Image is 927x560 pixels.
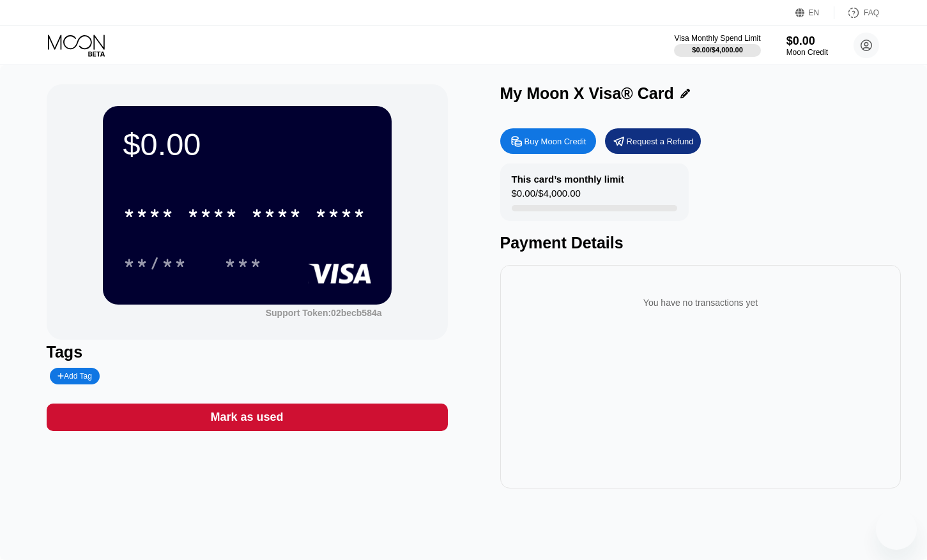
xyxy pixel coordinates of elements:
div: Support Token: 02becb584a [266,308,382,318]
div: My Moon X Visa® Card [500,84,674,103]
div: Visa Monthly Spend Limit [674,34,760,43]
div: $0.00Moon Credit [786,34,828,57]
div: Payment Details [500,234,901,252]
div: Request a Refund [627,136,694,147]
div: Tags [47,343,448,361]
div: Mark as used [47,404,448,431]
div: EN [795,6,834,19]
div: EN [809,8,820,17]
div: You have no transactions yet [510,285,891,321]
div: FAQ [864,8,879,17]
div: $0.00 / $4,000.00 [692,46,743,54]
div: Request a Refund [605,128,701,154]
div: Add Tag [50,368,100,384]
div: Visa Monthly Spend Limit$0.00/$4,000.00 [674,34,760,57]
div: Support Token:02becb584a [266,308,382,318]
div: Add Tag [57,372,92,381]
div: FAQ [834,6,879,19]
div: $0.00 / $4,000.00 [512,188,581,205]
div: Buy Moon Credit [500,128,596,154]
div: Mark as used [210,410,283,425]
iframe: Button to launch messaging window [876,509,917,550]
div: $0.00 [123,126,371,162]
div: Buy Moon Credit [525,136,586,147]
div: This card’s monthly limit [512,174,624,185]
div: $0.00 [786,34,828,48]
div: Moon Credit [786,48,828,57]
